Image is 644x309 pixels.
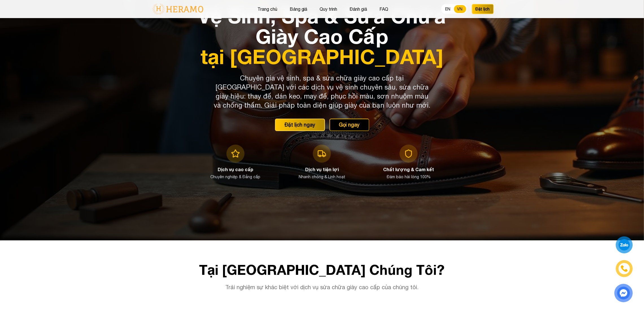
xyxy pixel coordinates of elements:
p: Nhanh chóng & Linh hoạt [299,174,345,180]
img: phone-icon [621,265,628,272]
h2: Tại [GEOGRAPHIC_DATA] Chúng Tôi? [150,263,494,277]
button: Đánh giá [348,5,369,13]
img: logo-with-text.png [150,3,205,15]
p: Chuyên nghiệp & Đẳng cấp [210,174,260,180]
button: Trang chủ [256,5,279,13]
button: Đặt lịch [472,4,494,14]
p: Trải nghiệm sự khác biệt với dịch vụ sửa chữa giày cao cấp của chúng tôi. [214,283,431,291]
h3: Chất lượng & Cam kết [383,166,434,173]
h3: Dịch vụ cao cấp [218,166,253,173]
p: Chuyên gia vệ sinh, spa & sửa chữa giày cao cấp tại [GEOGRAPHIC_DATA] với các dịch vụ vệ sinh chu... [214,73,431,110]
button: VN [454,5,466,13]
button: Đặt lịch ngay [275,119,325,131]
a: phone-icon [617,261,632,276]
button: Quy trình [318,5,339,13]
button: EN [442,5,454,13]
h1: Vệ Sinh, Spa & Sửa Chữa Giày Cao Cấp [196,6,449,67]
button: Gọi ngay [329,119,369,131]
span: tại [GEOGRAPHIC_DATA] [196,46,449,67]
h3: Dịch vụ tiện lợi [305,166,339,173]
button: Bảng giá [288,5,309,13]
button: FAQ [378,5,390,13]
p: Đảm bảo hài lòng 100% [387,174,431,180]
